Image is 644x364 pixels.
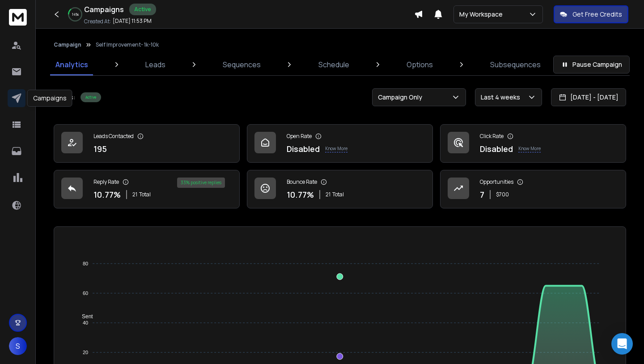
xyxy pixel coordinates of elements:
[440,170,626,208] a: Opportunities7$700
[440,124,626,163] a: Click RateDisabledKnow More
[84,4,124,15] h1: Campaigns
[287,143,320,155] p: Disabled
[287,188,314,201] p: 10.77 %
[129,4,156,15] div: Active
[553,56,630,74] button: Pause Campaign
[83,290,88,296] tspan: 60
[55,59,88,70] p: Analytics
[27,90,72,107] div: Campaigns
[490,59,541,70] p: Subsequences
[80,92,101,102] div: Active
[551,88,626,106] button: [DATE] - [DATE]
[287,178,317,186] p: Bounce Rate
[223,59,261,70] p: Sequences
[93,143,107,155] p: 195
[93,133,134,140] p: Leads Contacted
[83,320,88,325] tspan: 40
[378,93,426,102] p: Campaign Only
[177,178,225,188] div: 33 % positive replies
[75,313,93,320] span: Sent
[83,261,88,266] tspan: 80
[140,54,171,75] a: Leads
[481,93,524,102] p: Last 4 weeks
[50,54,93,75] a: Analytics
[611,333,633,355] div: Open Intercom Messenger
[459,10,506,19] p: My Workspace
[480,143,513,155] p: Disabled
[480,188,484,201] p: 7
[496,191,509,198] p: $ 700
[84,18,111,25] p: Created At:
[132,191,137,198] span: 21
[72,12,79,17] p: 14 %
[480,178,513,186] p: Opportunities
[332,191,344,198] span: Total
[247,170,433,208] a: Bounce Rate10.77%21Total
[572,10,622,19] p: Get Free Credits
[485,54,546,75] a: Subsequences
[287,133,312,140] p: Open Rate
[326,191,330,198] span: 21
[217,54,266,75] a: Sequences
[93,178,119,186] p: Reply Rate
[9,337,27,355] button: S
[480,133,504,140] p: Click Rate
[325,145,347,152] p: Know More
[54,41,81,48] button: Campaign
[93,188,121,201] p: 10.77 %
[313,54,355,75] a: Schedule
[113,17,152,25] p: [DATE] 11:53 PM
[554,5,628,23] button: Get Free Credits
[83,350,88,355] tspan: 20
[96,41,159,48] p: Self Improvement- 1k-10k
[401,54,438,75] a: Options
[407,59,433,70] p: Options
[318,59,349,70] p: Schedule
[54,124,240,163] a: Leads Contacted195
[54,170,240,208] a: Reply Rate10.77%21Total33% positive replies
[247,124,433,163] a: Open RateDisabledKnow More
[518,145,541,152] p: Know More
[139,191,151,198] span: Total
[145,59,165,70] p: Leads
